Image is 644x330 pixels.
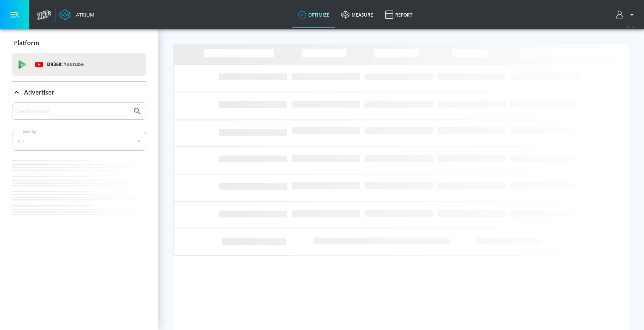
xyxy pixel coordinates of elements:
div: Platform [12,32,146,53]
p: Platform [14,39,39,47]
label: Sort By [21,129,38,134]
div: DV360: Youtube [12,53,146,76]
p: DV360: [47,60,84,69]
span: v 4.19.0 [626,25,636,29]
p: Youtube [64,60,84,68]
input: Search by name [15,106,129,116]
div: Advertiser [12,82,146,103]
div: Advertiser [12,102,146,230]
a: Atrium [59,9,94,20]
div: Atrium [73,11,94,18]
p: Advertiser [24,88,54,96]
a: optimize [292,1,335,28]
div: A-Z [12,132,146,151]
nav: list of Advertiser [12,157,146,230]
a: Report [379,1,419,28]
a: measure [335,1,379,28]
